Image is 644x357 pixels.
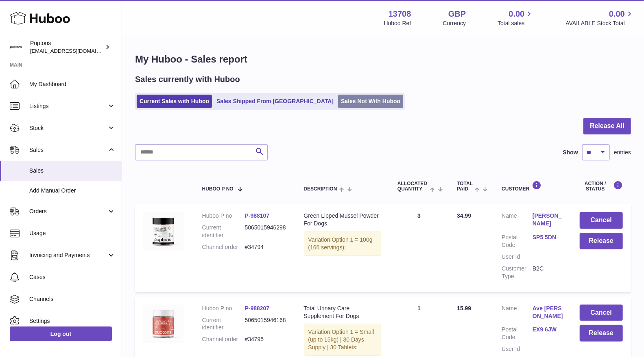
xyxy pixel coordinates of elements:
div: Currency [443,19,466,27]
strong: 13708 [389,9,411,19]
button: Cancel [580,305,623,321]
span: Total sales [498,19,534,27]
span: Invoicing and Payments [29,251,107,259]
span: 34.99 [457,212,471,219]
dd: B2C [533,265,563,280]
dt: User Id [502,345,533,353]
span: My Dashboard [29,80,116,88]
a: Sales Not With Huboo [338,95,403,108]
dt: Channel order [202,243,245,251]
div: Variation: [304,324,382,356]
h1: My Huboo - Sales report [135,53,631,66]
img: TotalPetsGreenLippedMussel_29e81c7e-463f-4615-aef1-c6734e97805b.jpg [143,212,184,250]
dt: Huboo P no [202,305,245,312]
a: 0.00 AVAILABLE Stock Total [565,9,634,27]
a: Ave [PERSON_NAME] [533,305,563,320]
span: Stock [29,124,107,132]
span: Sales [29,167,116,175]
span: Option 1 = Small (up to 15kg) | 30 Days Supply | 30 Tablets; [308,329,374,351]
a: EX9 6JW [533,326,563,333]
dt: Postal Code [502,326,533,341]
a: P-988207 [245,305,270,312]
img: hello@puptons.com [10,41,22,53]
dt: Channel order [202,335,245,343]
span: Sales [29,146,107,154]
dt: Name [502,305,533,322]
td: 3 [389,204,449,292]
div: Green Lipped Mussel Powder For Dogs [304,212,382,227]
span: Option 1 = 100g (166 servings); [308,236,373,251]
dt: Postal Code [502,234,533,249]
strong: GBP [448,9,466,19]
dd: #34794 [245,243,288,251]
button: Cancel [580,212,623,229]
span: Usage [29,229,116,237]
button: Release [580,325,623,342]
span: Total paid [457,181,473,192]
h2: Sales currently with Huboo [135,74,240,85]
div: Puptons [30,39,103,55]
a: Log out [10,327,112,341]
button: Release All [583,118,631,134]
span: Add Manual Order [29,187,116,195]
span: Channels [29,295,116,303]
span: entries [614,149,631,156]
span: Listings [29,102,107,110]
dt: Customer Type [502,265,533,280]
dd: 5065015946168 [245,316,288,332]
span: ALLOCATED Quantity [397,181,428,192]
span: Orders [29,208,107,215]
div: Total Urinary Care Supplement For Dogs [304,305,382,320]
span: [EMAIL_ADDRESS][DOMAIN_NAME] [30,48,120,54]
div: Action / Status [580,181,623,192]
span: 15.99 [457,305,471,312]
a: P-988107 [245,212,270,219]
span: Description [304,186,337,192]
a: 0.00 Total sales [498,9,534,27]
dt: Current identifier [202,316,245,332]
a: Sales Shipped From [GEOGRAPHIC_DATA] [214,95,336,108]
button: Release [580,233,623,249]
span: Cases [29,273,116,281]
div: Customer [502,181,563,192]
dt: Huboo P no [202,212,245,220]
a: SP5 5DN [533,234,563,241]
dd: 5065015946298 [245,224,288,239]
span: Huboo P no [202,186,234,192]
dd: #34795 [245,335,288,343]
span: 0.00 [509,9,525,19]
a: Current Sales with Huboo [137,95,212,108]
label: Show [563,149,578,156]
span: AVAILABLE Stock Total [565,19,634,27]
div: Variation: [304,232,382,256]
img: TotalUrinaryCareTablets120.jpg [143,305,184,343]
span: Settings [29,317,116,325]
div: Huboo Ref [384,19,411,27]
dt: Current identifier [202,224,245,239]
dt: User Id [502,253,533,261]
dt: Name [502,212,533,229]
a: [PERSON_NAME] [533,212,563,227]
span: 0.00 [609,9,625,19]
